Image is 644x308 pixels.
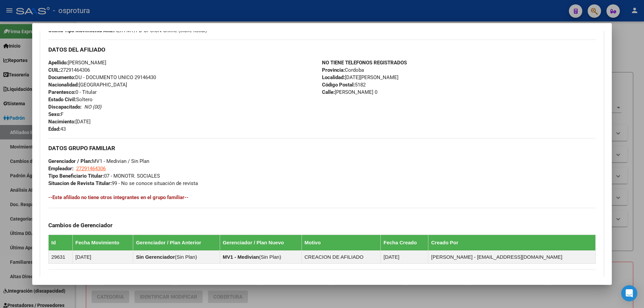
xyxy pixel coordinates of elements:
[302,251,381,264] td: CREACION DE AFILIADO
[48,119,91,125] span: [DATE]
[48,158,92,164] strong: Gerenciador / Plan:
[76,166,106,172] span: 27291464306
[48,97,93,103] span: Soltero
[48,67,60,73] strong: CUIL:
[322,82,366,88] span: 5182
[72,251,133,264] td: [DATE]
[428,235,596,251] th: Creado Por
[48,144,596,152] h3: DATOS GRUPO FAMILIAR
[381,251,428,264] td: [DATE]
[48,74,156,80] span: DU - DOCUMENTO UNICO 29146430
[322,89,377,95] span: [PERSON_NAME] 0
[48,60,106,66] span: [PERSON_NAME]
[220,235,302,251] th: Gerenciador / Plan Nuevo
[428,251,596,264] td: [PERSON_NAME] - [EMAIL_ADDRESS][DOMAIN_NAME]
[302,235,381,251] th: Motivo
[48,104,82,110] strong: Discapacitado:
[48,180,198,186] span: 99 - No se conoce situación de revista
[136,254,175,260] strong: Sin Gerenciador
[176,254,195,260] span: Sin Plan
[322,82,355,88] strong: Código Postal:
[48,158,149,164] span: MV1 - Medivian / Sin Plan
[322,67,345,73] strong: Provincia:
[48,111,63,117] span: F
[133,235,220,251] th: Gerenciador / Plan Anterior
[48,119,75,125] strong: Nacimiento:
[133,251,220,264] td: ( )
[48,126,60,132] strong: Edad:
[261,254,279,260] span: Sin Plan
[48,166,73,172] strong: Empleador:
[48,173,160,179] span: 07 - MONOTR. SOCIALES
[322,89,335,95] strong: Calle:
[84,104,101,110] i: NO (00)
[381,235,428,251] th: Fecha Creado
[621,285,637,301] div: Open Intercom Messenger
[48,46,596,53] h3: DATOS DEL AFILIADO
[48,74,75,80] strong: Documento:
[48,222,596,229] h3: Cambios de Gerenciador
[322,60,407,66] strong: NO TIENE TELEFONOS REGISTRADOS
[48,180,112,186] strong: Situacion de Revista Titular:
[49,251,73,264] td: 29631
[48,67,90,73] span: 27291464306
[48,89,97,95] span: 0 - Titular
[48,97,76,103] strong: Estado Civil:
[49,235,73,251] th: Id
[48,126,66,132] span: 43
[48,194,596,201] h4: --Este afiliado no tiene otros integrantes en el grupo familiar--
[48,111,61,117] strong: Sexo:
[322,67,364,73] span: Cordoba
[48,173,104,179] strong: Tipo Beneficiario Titular:
[223,254,259,260] strong: MV1 - Medivian
[48,89,75,95] strong: Parentesco:
[48,60,68,66] strong: Apellido:
[322,74,345,80] strong: Localidad:
[72,235,133,251] th: Fecha Movimiento
[322,74,398,80] span: [DATE][PERSON_NAME]
[220,251,302,264] td: ( )
[48,82,79,88] strong: Nacionalidad:
[48,82,127,88] span: [GEOGRAPHIC_DATA]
